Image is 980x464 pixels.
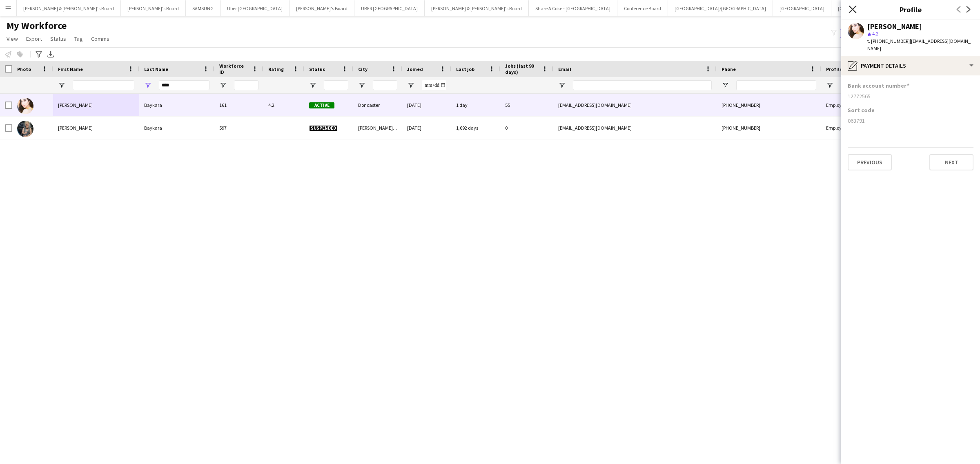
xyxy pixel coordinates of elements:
button: Open Filter Menu [219,82,227,89]
app-action-btn: Export XLSX [46,49,56,59]
button: Open Filter Menu [407,82,414,89]
div: Baykara [139,94,214,116]
span: Joined [407,66,423,72]
button: [GEOGRAPHIC_DATA] [773,0,831,16]
button: [GEOGRAPHIC_DATA]/[GEOGRAPHIC_DATA] [668,0,773,16]
input: Joined Filter Input [422,80,446,90]
input: Phone Filter Input [736,80,816,90]
div: 1 day [451,94,500,116]
button: Open Filter Menu [309,82,316,89]
h3: Sort code [848,106,875,114]
app-action-btn: Advanced filters [34,49,44,59]
span: View [7,35,18,42]
h3: Profile [841,4,980,15]
div: Employed Crew [821,94,873,116]
span: Comms [91,35,109,42]
span: Export [26,35,42,42]
span: Active [309,102,334,108]
div: 161 [214,94,263,116]
span: Status [50,35,66,42]
span: | [EMAIL_ADDRESS][DOMAIN_NAME] [867,38,971,51]
span: Suspended [309,125,338,131]
div: 4.2 [263,94,304,116]
div: 12772565 [848,93,973,100]
div: [PERSON_NAME] [53,94,139,116]
button: [PERSON_NAME] & [PERSON_NAME]'s Board [17,0,121,16]
div: Employed Crew [821,117,873,139]
span: 4.2 [872,31,878,37]
img: Olga Baykara [17,121,33,137]
div: 0 [500,117,553,139]
a: Tag [71,33,86,44]
button: Open Filter Menu [826,82,833,89]
span: Jobs (last 90 days) [505,63,539,75]
button: [PERSON_NAME]'s Board [121,0,186,16]
div: [PHONE_NUMBER] [717,117,821,139]
span: City [358,66,367,72]
div: [DATE] [402,94,451,116]
div: 063791 [848,117,973,124]
h3: Bank account number [848,82,909,89]
button: Conference Board [617,0,668,16]
input: Status Filter Input [324,80,348,90]
span: Workforce ID [219,63,249,75]
button: Previous [848,154,892,170]
button: Open Filter Menu [358,82,365,89]
button: Everyone2,087 [840,29,881,38]
input: Profile Filter Input [841,80,869,90]
a: Comms [88,33,113,44]
div: [EMAIL_ADDRESS][DOMAIN_NAME] [553,117,717,139]
span: My Workforce [7,20,67,32]
div: [PERSON_NAME] North [353,117,402,139]
span: t. [PHONE_NUMBER] [867,38,910,44]
span: Rating [268,66,284,72]
button: [GEOGRAPHIC_DATA] [831,0,890,16]
span: Photo [17,66,31,72]
div: Doncaster [353,94,402,116]
div: Payment details [841,56,980,75]
span: Tag [74,35,83,42]
div: 1,692 days [451,117,500,139]
div: 55 [500,94,553,116]
input: Workforce ID Filter Input [234,80,258,90]
a: Export [23,33,45,44]
button: Open Filter Menu [722,82,729,89]
a: Status [47,33,69,44]
span: Last Name [144,66,168,72]
input: Last Name Filter Input [159,80,209,90]
div: [PHONE_NUMBER] [717,94,821,116]
span: Last job [456,66,474,72]
input: First Name Filter Input [73,80,134,90]
span: Phone [722,66,736,72]
div: [DATE] [402,117,451,139]
input: Email Filter Input [573,80,712,90]
span: First Name [58,66,83,72]
button: UBER [GEOGRAPHIC_DATA] [354,0,425,16]
span: Email [558,66,571,72]
span: Status [309,66,325,72]
button: Open Filter Menu [144,82,151,89]
input: City Filter Input [373,80,397,90]
button: SAMSUNG [186,0,220,16]
button: Share A Coke - [GEOGRAPHIC_DATA] [529,0,617,16]
button: [PERSON_NAME]'s Board [290,0,354,16]
button: Uber [GEOGRAPHIC_DATA] [220,0,290,16]
div: 597 [214,117,263,139]
div: Baykara [139,117,214,139]
button: Open Filter Menu [558,82,566,89]
a: View [3,33,21,44]
div: [PERSON_NAME] [867,23,922,30]
div: [EMAIL_ADDRESS][DOMAIN_NAME] [553,94,717,116]
button: Open Filter Menu [58,82,65,89]
button: Next [929,154,973,170]
img: Bianca Baykara [17,98,33,114]
span: Profile [826,66,842,72]
div: [PERSON_NAME] [53,117,139,139]
button: [PERSON_NAME] & [PERSON_NAME]'s Board [425,0,529,16]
